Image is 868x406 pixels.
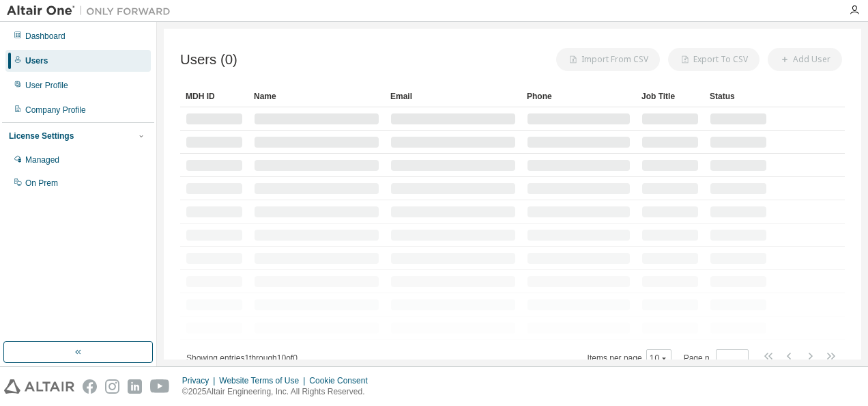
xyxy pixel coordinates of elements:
img: facebook.svg [83,379,97,394]
div: Status [710,85,767,107]
p: © 2025 Altair Engineering, Inc. All Rights Reserved. [182,386,376,398]
span: Page n. [684,349,749,367]
div: Managed [25,154,59,165]
div: Company Profile [25,105,86,116]
span: Showing entries 1 through 10 of 0 [186,353,298,363]
div: Job Title [641,85,699,107]
div: Privacy [182,375,219,386]
div: Dashboard [25,31,66,42]
div: User Profile [25,80,68,91]
div: Users [25,55,48,66]
img: linkedin.svg [128,379,142,394]
button: Export To CSV [668,48,759,71]
div: Name [254,85,379,107]
div: Phone [527,85,631,107]
button: Add User [768,48,842,71]
div: Cookie Consent [309,375,375,386]
img: Altair One [7,4,177,18]
button: 10 [650,353,668,364]
img: instagram.svg [105,379,119,394]
button: Import From CSV [556,48,660,71]
img: altair_logo.svg [4,379,74,394]
span: Users (0) [180,52,237,68]
div: On Prem [25,178,58,189]
div: License Settings [9,131,74,141]
div: Email [390,85,516,107]
div: Website Terms of Use [219,375,309,386]
div: MDH ID [186,85,243,107]
span: Items per page [588,349,671,367]
img: youtube.svg [150,379,170,394]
